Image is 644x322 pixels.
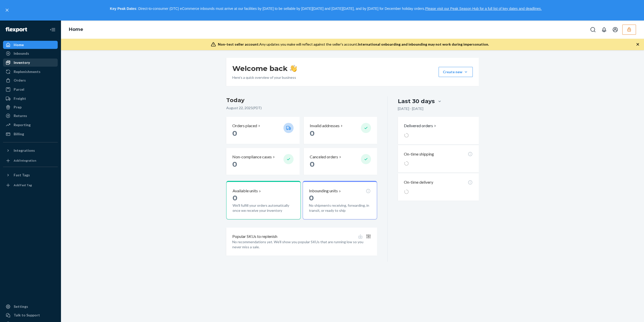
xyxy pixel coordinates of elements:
button: Non-compliance cases 0 [226,148,300,175]
p: On-time shipping [404,151,434,157]
a: Freight [3,94,58,103]
span: 0 [232,129,237,138]
span: 0 [232,160,237,168]
div: Any updates you make will reflect against the seller's account. [218,42,489,47]
span: Chat [11,4,22,8]
button: Canceled orders 0 [304,148,377,175]
p: No shipments receiving, forwarding, in transit, or ready to ship [309,203,371,213]
button: Open account menu [610,25,620,35]
strong: Key Peak Dates [110,7,136,11]
div: Prep [14,105,22,110]
div: Billing [14,131,24,137]
div: Replenishments [14,69,40,74]
div: Integrations [14,148,35,153]
a: Prep [3,103,58,111]
span: 0 [310,129,315,138]
p: Inbounding units [309,188,338,194]
div: Reporting [14,122,31,127]
a: Parcel [3,85,58,93]
a: Reporting [3,121,58,129]
ol: breadcrumbs [65,22,87,37]
p: Non-compliance cases [232,154,272,160]
span: 0 [233,194,237,202]
div: Returns [14,113,27,118]
div: Home [14,42,24,47]
a: Orders [3,76,58,84]
div: Talk to Support [14,313,40,318]
div: Last 30 days [398,97,435,105]
div: Settings [14,304,28,309]
h3: Today [226,96,377,104]
span: 0 [310,160,315,168]
div: Add Fast Tag [14,183,32,187]
a: Billing [3,130,58,138]
p: [DATE] - [DATE] [398,106,423,111]
a: Inventory [3,59,58,67]
button: Invalid addresses 0 [304,117,377,144]
button: Orders placed 0 [226,117,300,144]
button: Open Search Box [588,25,598,35]
p: Here’s a quick overview of your business [232,75,297,80]
a: Please visit our Peak Season Hub for a full list of key dates and deadlines. [425,7,542,11]
p: : Direct-to-consumer (DTC) eCommerce inbounds must arrive at our facilities by [DATE] to be sella... [12,5,639,13]
div: Parcel [14,87,24,92]
div: Orders [14,78,26,83]
div: Inventory [14,60,30,65]
p: Available units [233,188,258,194]
button: Delivered orders [404,123,437,129]
a: Inbounds [3,49,58,58]
span: 0 [309,194,314,202]
p: Orders placed [232,123,257,129]
p: Canceled orders [310,154,338,160]
a: Home [3,41,58,49]
button: Available units0We'll fulfill your orders automatically once we receive your inventory [226,181,301,219]
a: Settings [3,302,58,311]
span: Non-test seller account: [218,42,259,46]
button: Create new [439,67,473,77]
button: Close Navigation [48,25,58,35]
a: Add Integration [3,157,58,165]
span: International onboarding and inbounding may not work during impersonation. [358,42,489,46]
div: Fast Tags [14,173,30,178]
div: Inbounds [14,51,29,56]
button: Talk to Support [3,311,58,319]
p: Popular SKUs to replenish [232,234,277,239]
button: Open notifications [599,25,609,35]
a: Add Fast Tag [3,181,58,189]
a: Home [69,27,83,32]
p: No recommendations yet. We’ll show you popular SKUs that are running low so you never miss a sale. [232,239,371,250]
p: Invalid addresses [310,123,340,129]
div: Freight [14,96,26,101]
h1: Welcome back [232,64,297,73]
p: We'll fulfill your orders automatically once we receive your inventory [233,203,294,213]
div: Add Integration [14,158,36,163]
button: close, [5,8,10,13]
button: Integrations [3,146,58,155]
a: Returns [3,112,58,120]
img: Flexport logo [6,27,27,32]
button: Inbounding units0No shipments receiving, forwarding, in transit, or ready to ship [303,181,377,219]
button: Fast Tags [3,171,58,179]
a: Replenishments [3,68,58,76]
p: On-time delivery [404,179,433,185]
img: hand-wave emoji [290,65,297,72]
p: August 22, 2025 ( PDT ) [226,105,377,110]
